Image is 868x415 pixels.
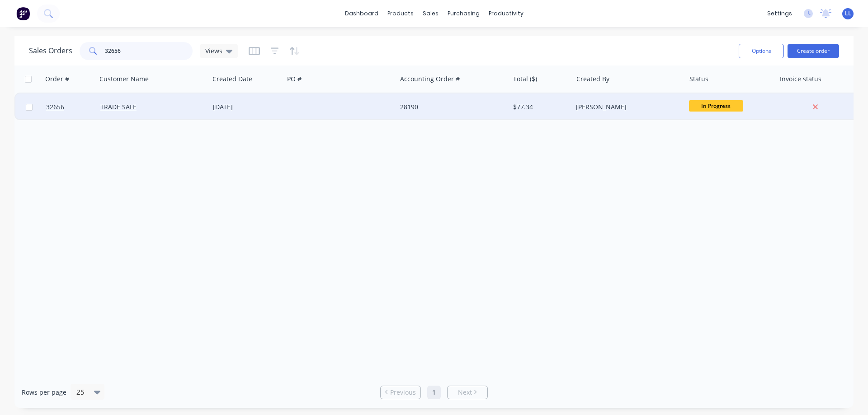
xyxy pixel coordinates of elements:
a: TRADE SALE [100,103,137,111]
h1: Sales Orders [29,47,72,55]
div: purchasing [443,7,484,20]
div: Invoice status [780,75,821,84]
div: PO # [287,75,302,84]
span: 32656 [46,103,64,112]
img: Factory [16,7,30,20]
button: Create order [788,44,839,58]
span: Rows per page [22,388,66,397]
div: products [383,7,418,20]
span: Next [458,388,472,397]
a: Previous page [381,388,420,397]
div: Customer Name [99,75,149,84]
div: Accounting Order # [400,75,460,84]
div: [DATE] [213,103,280,112]
div: Total ($) [513,75,537,84]
ul: Pagination [377,386,491,399]
span: LL [845,9,851,18]
div: Created Date [212,75,252,84]
a: Next page [448,388,487,397]
a: Page 1 is your current page [427,386,441,399]
input: Search... [105,42,193,60]
div: 28190 [400,103,500,112]
div: Created By [576,75,609,84]
div: sales [418,7,443,20]
div: settings [763,7,797,20]
div: productivity [484,7,528,20]
a: 32656 [46,93,100,121]
div: Status [689,75,708,84]
span: In Progress [689,100,743,112]
span: Previous [390,388,416,397]
div: [PERSON_NAME] [576,103,676,112]
span: Views [205,46,222,56]
div: Order # [45,75,69,84]
a: dashboard [340,7,383,20]
div: $77.34 [513,103,566,112]
button: Options [739,44,784,58]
